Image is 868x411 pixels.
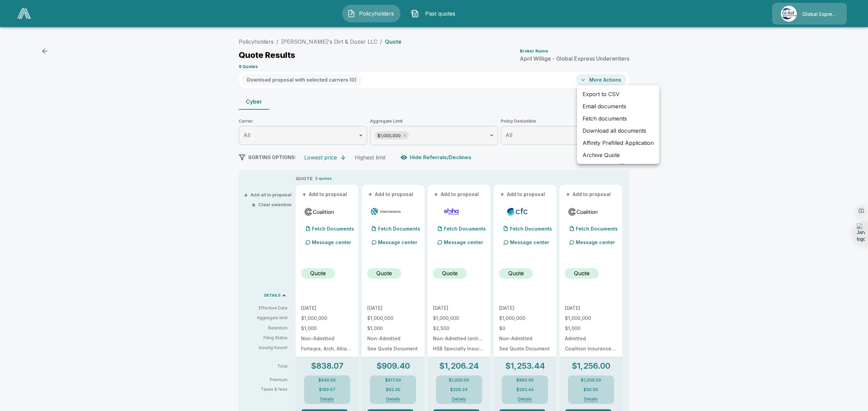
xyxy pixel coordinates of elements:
li: Fetch documents [577,112,659,125]
li: Download all documents [577,125,659,137]
li: Archive Quote [577,149,659,161]
li: Email documents [577,100,659,112]
li: Affinity Prefilled Application [577,137,659,149]
li: Export to CSV [577,88,659,100]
